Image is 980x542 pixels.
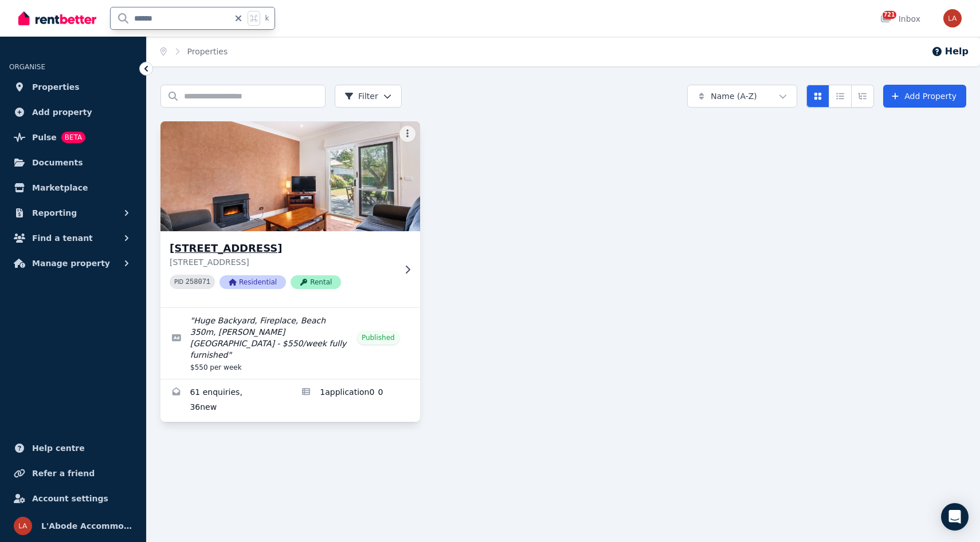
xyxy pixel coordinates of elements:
[219,275,286,289] span: Residential
[399,126,415,142] button: More options
[32,231,93,245] span: Find a tenant
[9,126,137,149] a: PulseBETA
[806,85,874,108] div: View options
[32,156,83,169] span: Documents
[829,85,852,108] button: Compact list view
[32,441,85,455] span: Help centre
[147,37,241,66] nav: Breadcrumb
[32,80,80,94] span: Properties
[174,279,183,285] small: PID
[931,45,969,58] button: Help
[32,130,57,144] span: Pulse
[32,206,77,220] span: Reporting
[291,275,341,289] span: Rental
[18,10,96,27] img: RentBetter
[41,519,132,533] span: L'Abode Accommodation Specialist
[170,256,395,268] p: [STREET_ADDRESS]
[335,85,402,108] button: Filter
[32,181,88,195] span: Marketplace
[160,308,420,379] a: Edit listing: Huge Backyard, Fireplace, Beach 350m, Philip Island - $550/week fully furnished
[290,379,420,422] a: Applications for 5 Kenwyn Court, Cowes
[9,227,137,250] button: Find a tenant
[32,105,92,119] span: Add property
[187,47,228,56] a: Properties
[9,176,137,199] a: Marketplace
[9,101,137,124] a: Add property
[14,517,32,535] img: L'Abode Accommodation Specialist
[9,151,137,174] a: Documents
[61,132,85,143] span: BETA
[880,13,920,25] div: Inbox
[344,90,378,102] span: Filter
[154,118,426,234] img: 5 Kenwyn Court, Cowes
[9,76,137,98] a: Properties
[170,240,395,256] h3: [STREET_ADDRESS]
[943,9,962,27] img: L'Abode Accommodation Specialist
[941,503,969,531] div: Open Intercom Messenger
[711,90,757,102] span: Name (A-Z)
[883,85,966,108] a: Add Property
[32,466,95,480] span: Refer a friend
[9,252,137,275] button: Manage property
[9,201,137,224] button: Reporting
[806,85,829,108] button: Card view
[9,437,137,460] a: Help centre
[851,85,874,108] button: Expanded list view
[265,14,269,23] span: k
[9,462,137,485] a: Refer a friend
[32,492,108,505] span: Account settings
[186,278,210,286] code: 258071
[687,85,797,108] button: Name (A-Z)
[9,487,137,510] a: Account settings
[9,63,45,71] span: ORGANISE
[160,121,420,307] a: 5 Kenwyn Court, Cowes[STREET_ADDRESS][STREET_ADDRESS]PID 258071ResidentialRental
[883,11,896,19] span: 721
[32,256,110,270] span: Manage property
[160,379,290,422] a: Enquiries for 5 Kenwyn Court, Cowes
